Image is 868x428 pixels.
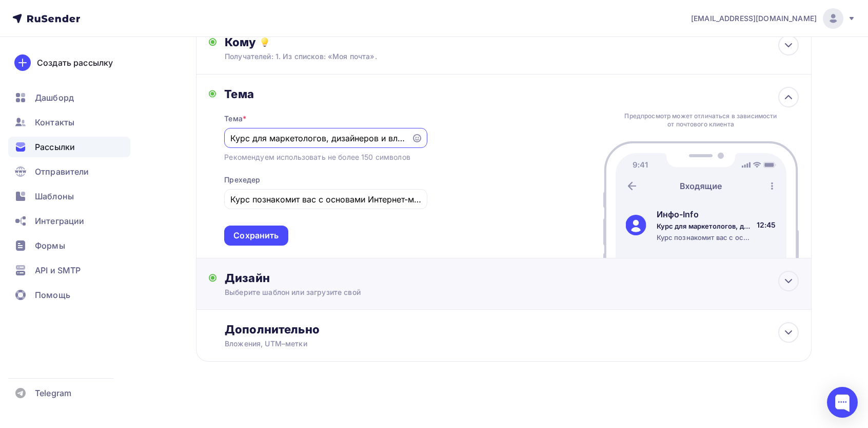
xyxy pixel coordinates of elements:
span: Шаблоны [35,190,74,202]
div: Создать рассылку [37,57,113,69]
div: 12:45 [757,220,776,230]
a: [EMAIL_ADDRESS][DOMAIN_NAME] [691,8,856,29]
div: Тема [224,114,246,124]
div: Предпросмотр может отличаться в зависимости от почтового клиента [622,112,780,128]
a: Формы [8,235,130,256]
a: Шаблоны [8,186,130,207]
span: Telegram [35,387,71,399]
a: Рассылки [8,137,130,157]
div: Сохранить [233,230,279,241]
div: Рекомендуем использовать не более 150 символов [224,152,410,162]
div: Инфо-Info [657,208,753,220]
a: Отправители [8,161,130,182]
div: Курс познакомит вас с основами Интернет-маркетинга [657,233,753,242]
div: Дополнительно [225,322,798,337]
span: API и SMTP [35,264,81,276]
a: Дашборд [8,87,130,108]
div: Дизайн [225,271,798,285]
span: Помощь [35,289,70,301]
span: Контакты [35,116,74,128]
span: Отправители [35,165,89,178]
span: Дашборд [35,91,74,104]
span: Формы [35,239,65,252]
div: Вложения, UTM–метки [225,339,741,349]
input: Текст, который будут видеть подписчики [230,193,421,206]
span: Рассылки [35,141,75,153]
div: Получателей: 1. Из списков: «Моя почта». [225,51,741,62]
div: Выберите шаблон или загрузите свой [225,287,741,297]
a: Контакты [8,112,130,133]
div: Курс для маркетологов, дизайнеров и владельцев бизнеса. [657,221,753,231]
div: Кому [225,35,798,49]
div: Прехедер [224,175,260,185]
span: Интеграции [35,215,84,227]
input: Укажите тему письма [230,132,406,144]
div: Тема [224,87,427,101]
span: [EMAIL_ADDRESS][DOMAIN_NAME] [691,13,817,24]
